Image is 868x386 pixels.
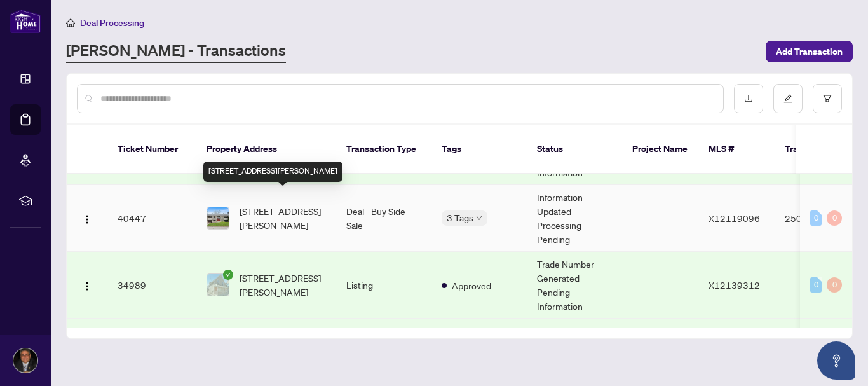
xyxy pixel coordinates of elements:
[810,210,822,226] div: 0
[196,125,336,174] th: Property Address
[823,94,832,103] span: filter
[82,214,92,224] img: Logo
[817,341,855,380] button: Open asap
[447,210,473,225] span: 3 Tags
[223,270,233,280] span: check-circle
[107,185,196,252] td: 40447
[766,41,853,62] button: Add Transaction
[77,208,97,228] button: Logo
[775,319,864,385] td: -
[207,207,229,229] img: thumbnail-img
[827,277,842,293] div: 0
[813,84,842,113] button: filter
[336,252,431,319] td: Listing
[775,125,864,174] th: Trade Number
[77,275,97,295] button: Logo
[810,277,822,293] div: 0
[336,125,431,174] th: Transaction Type
[827,210,842,226] div: 0
[709,212,760,224] span: X12119096
[527,185,622,252] td: Information Updated - Processing Pending
[527,125,622,174] th: Status
[527,319,622,385] td: Trade Number Generated - Pending Information
[66,40,286,63] a: [PERSON_NAME] - Transactions
[527,252,622,319] td: Trade Number Generated - Pending Information
[107,252,196,319] td: 34989
[452,279,491,293] span: Approved
[734,84,763,113] button: download
[107,125,196,174] th: Ticket Number
[622,319,698,385] td: -
[107,319,196,385] td: 33708
[622,125,698,174] th: Project Name
[476,215,482,221] span: down
[775,185,864,252] td: 2509682
[622,252,698,319] td: -
[431,125,527,174] th: Tags
[336,319,431,385] td: Listing
[776,41,843,62] span: Add Transaction
[240,271,326,299] span: [STREET_ADDRESS][PERSON_NAME]
[203,162,342,182] div: [STREET_ADDRESS][PERSON_NAME]
[698,125,775,174] th: MLS #
[13,348,37,373] img: Profile Icon
[82,281,92,291] img: Logo
[207,274,229,296] img: thumbnail-img
[10,10,41,33] img: logo
[66,18,75,27] span: home
[80,17,144,29] span: Deal Processing
[336,185,431,252] td: Deal - Buy Side Sale
[773,84,803,113] button: edit
[775,252,864,319] td: -
[622,185,698,252] td: -
[783,94,792,103] span: edit
[709,279,760,291] span: X12139312
[240,204,326,232] span: [STREET_ADDRESS][PERSON_NAME]
[744,94,753,103] span: download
